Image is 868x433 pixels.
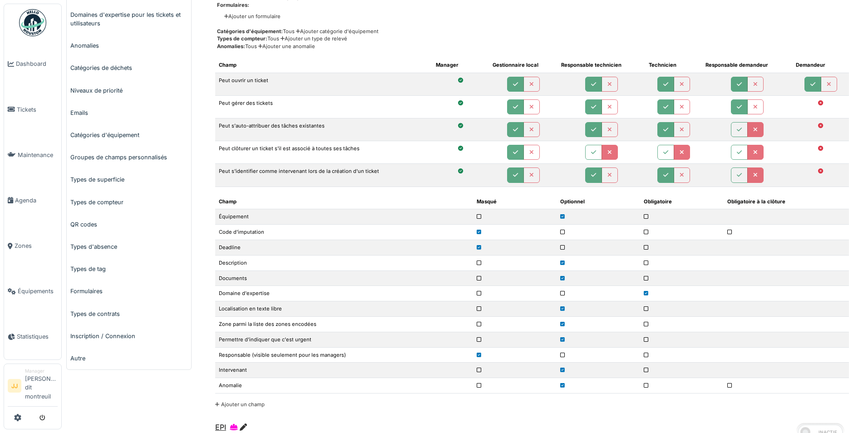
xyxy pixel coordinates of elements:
[215,255,473,271] td: Description
[217,43,245,49] span: Anomalies:
[17,105,58,114] span: Tickets
[217,35,849,43] div: Tous
[25,368,58,374] div: Manager
[557,58,645,73] th: Responsable technicien
[215,378,473,394] td: Anomalie
[215,423,226,432] span: EPI
[215,164,432,187] td: Peut s'identifier comme intervenant lors de la création d'un ticket
[67,191,191,213] a: Types de compteur
[4,41,61,87] a: Dashboard
[215,317,473,332] td: Zone parmi la liste des zones encodées
[4,223,61,269] a: Zones
[17,332,58,341] span: Statistiques
[217,43,849,50] div: Tous
[4,87,61,132] a: Tickets
[215,194,473,209] th: Champ
[215,363,473,378] td: Intervenant
[215,118,432,141] td: Peut s'auto-attribuer des tâches existantes
[702,58,793,73] th: Responsable demandeur
[4,132,61,177] a: Maintenance
[67,34,191,57] a: Anomalies
[640,194,724,209] th: Obligatoire
[67,124,191,146] a: Catégories d'équipement
[67,4,191,34] a: Domaines d'expertise pour les tickets et utilisateurs
[215,271,473,286] td: Documents
[217,2,249,8] span: Formulaires:
[67,146,191,168] a: Groupes de champs personnalisés
[557,194,640,209] th: Optionnel
[15,241,58,250] span: Zones
[215,301,473,317] td: Localisation en texte libre
[215,209,473,225] td: Équipement
[295,28,379,34] a: Ajouter catégorie d'équipement
[67,168,191,191] a: Types de superficie
[67,57,191,79] a: Catégories de déchets
[215,332,473,347] td: Permettre d'indiquer que c'est urgent
[473,194,557,209] th: Masqué
[279,35,347,42] a: Ajouter un type de relevé
[18,151,58,159] span: Maintenance
[215,401,265,408] a: Ajouter un champ
[19,9,46,36] img: Badge_color-CXgf-gQk.svg
[67,325,191,347] a: Inscription / Connexion
[67,102,191,124] a: Emails
[67,347,191,369] a: Autre
[257,43,315,49] a: Ajouter une anomalie
[489,58,558,73] th: Gestionnaire local
[217,35,267,42] span: Types de compteur:
[67,258,191,280] a: Types de tag
[25,368,58,404] li: [PERSON_NAME] dit montreuil
[67,79,191,102] a: Niveaux de priorité
[432,58,488,73] th: Manager
[67,213,191,236] a: QR codes
[215,286,473,301] td: Domaine d'expertise
[15,196,58,205] span: Agenda
[67,303,191,325] a: Types de contrats
[215,73,432,95] td: Peut ouvrir un ticket
[215,225,473,240] td: Code d'imputation
[215,95,432,118] td: Peut gérer des tickets
[217,28,849,35] div: Tous
[645,58,701,73] th: Technicien
[67,236,191,258] a: Types d'absence
[8,379,21,393] li: JJ
[217,28,283,34] span: Catégories d'équipement:
[215,240,473,256] td: Deadline
[4,177,61,223] a: Agenda
[724,194,849,209] th: Obligatoire à la clôture
[215,58,432,73] th: Champ
[224,13,281,20] a: Ajouter un formulaire
[4,314,61,359] a: Statistiques
[8,368,58,407] a: JJ Manager[PERSON_NAME] dit montreuil
[215,347,473,363] td: Responsable (visible seulement pour les managers)
[18,287,58,295] span: Équipements
[16,59,58,68] span: Dashboard
[67,280,191,302] a: Formulaires
[792,58,849,73] th: Demandeur
[215,141,432,164] td: Peut clôturer un ticket s'il est associé à toutes ses tâches
[4,269,61,314] a: Équipements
